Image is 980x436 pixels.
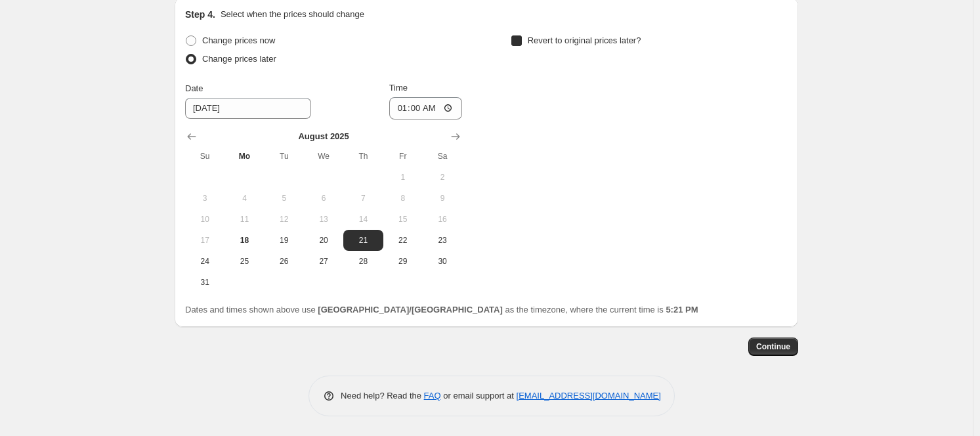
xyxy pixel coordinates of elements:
span: 21 [349,235,377,246]
span: Mo [230,151,259,162]
span: 28 [349,256,377,267]
span: 17 [190,235,219,246]
span: 11 [230,214,259,225]
span: 31 [190,277,219,288]
button: Saturday August 2 2025 [423,167,462,188]
th: Monday [224,146,264,167]
button: Saturday August 16 2025 [423,209,462,230]
a: FAQ [424,391,441,401]
button: Sunday August 3 2025 [185,188,224,209]
span: 1 [389,172,417,183]
button: Wednesday August 20 2025 [304,230,343,251]
button: Saturday August 23 2025 [423,230,462,251]
span: Dates and times shown above use as the timezone, where the current time is [185,305,698,315]
span: 5 [270,193,299,204]
input: 8/18/2025 [185,98,311,119]
button: Continue [748,338,798,356]
button: Today Monday August 18 2025 [224,230,264,251]
button: Show next month, September 2025 [446,127,465,146]
button: Friday August 29 2025 [383,251,423,272]
span: 14 [349,214,377,225]
button: Sunday August 24 2025 [185,251,224,272]
a: [EMAIL_ADDRESS][DOMAIN_NAME] [517,391,661,401]
b: [GEOGRAPHIC_DATA]/[GEOGRAPHIC_DATA] [318,305,502,315]
span: 23 [428,235,457,246]
span: 7 [349,193,377,204]
button: Monday August 4 2025 [224,188,264,209]
span: 2 [428,172,457,183]
button: Sunday August 10 2025 [185,209,224,230]
button: Friday August 1 2025 [383,167,423,188]
span: 19 [270,235,299,246]
span: 30 [428,256,457,267]
button: Saturday August 30 2025 [423,251,462,272]
button: Thursday August 28 2025 [343,251,383,272]
span: 12 [270,214,299,225]
button: Saturday August 9 2025 [423,188,462,209]
button: Tuesday August 19 2025 [265,230,304,251]
span: 8 [389,193,417,204]
span: or email support at [441,391,517,401]
span: Date [185,83,203,93]
th: Wednesday [304,146,343,167]
span: 4 [230,193,259,204]
span: 6 [309,193,338,204]
span: 29 [389,256,417,267]
span: Th [349,151,377,162]
span: Su [190,151,219,162]
button: Wednesday August 13 2025 [304,209,343,230]
span: 26 [270,256,299,267]
span: 22 [389,235,417,246]
span: 20 [309,235,338,246]
button: Sunday August 17 2025 [185,230,224,251]
th: Thursday [343,146,383,167]
span: Time [389,83,408,93]
span: Continue [756,341,790,352]
span: 15 [389,214,417,225]
b: 5:21 PM [666,305,698,315]
span: Tu [270,151,299,162]
span: Sa [428,151,457,162]
span: We [309,151,338,162]
span: Fr [389,151,417,162]
p: Select when the prices should change [221,8,364,21]
span: Change prices later [202,54,276,64]
th: Friday [383,146,423,167]
button: Monday August 11 2025 [224,209,264,230]
button: Wednesday August 6 2025 [304,188,343,209]
button: Sunday August 31 2025 [185,272,224,293]
button: Tuesday August 26 2025 [265,251,304,272]
span: Change prices now [202,35,275,45]
button: Tuesday August 12 2025 [265,209,304,230]
span: 10 [190,214,219,225]
span: 24 [190,256,219,267]
button: Thursday August 7 2025 [343,188,383,209]
th: Sunday [185,146,224,167]
button: Show previous month, July 2025 [182,127,201,146]
span: Need help? Read the [341,391,424,401]
span: 13 [309,214,338,225]
span: 25 [230,256,259,267]
h2: Step 4. [185,8,215,21]
th: Tuesday [265,146,304,167]
span: Revert to original prices later? [528,35,641,45]
span: 3 [190,193,219,204]
button: Friday August 8 2025 [383,188,423,209]
button: Thursday August 21 2025 [343,230,383,251]
th: Saturday [423,146,462,167]
span: 9 [428,193,457,204]
button: Thursday August 14 2025 [343,209,383,230]
span: 18 [230,235,259,246]
span: 27 [309,256,338,267]
input: 12:00 [389,97,463,120]
button: Tuesday August 5 2025 [265,188,304,209]
button: Monday August 25 2025 [224,251,264,272]
button: Wednesday August 27 2025 [304,251,343,272]
button: Friday August 15 2025 [383,209,423,230]
span: 16 [428,214,457,225]
button: Friday August 22 2025 [383,230,423,251]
